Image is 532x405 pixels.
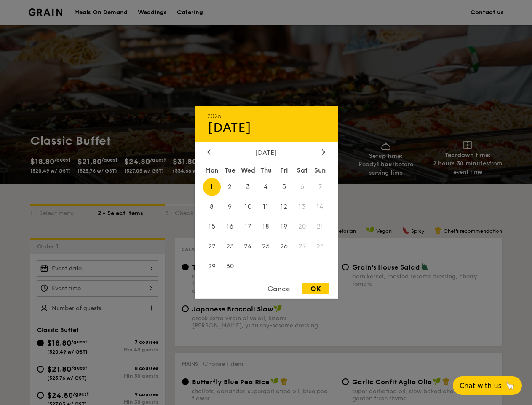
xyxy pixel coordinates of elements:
[257,178,275,196] span: 4
[207,113,325,120] div: 2025
[505,381,515,391] span: 🦙
[221,163,239,178] div: Tue
[239,237,257,255] span: 24
[207,120,325,136] div: [DATE]
[239,178,257,196] span: 3
[203,237,221,255] span: 22
[311,237,329,255] span: 28
[311,198,329,216] span: 14
[293,218,311,236] span: 20
[221,198,239,216] span: 9
[221,218,239,236] span: 16
[203,257,221,275] span: 29
[302,283,329,294] div: OK
[221,257,239,275] span: 30
[203,218,221,236] span: 15
[203,198,221,216] span: 8
[239,198,257,216] span: 10
[293,178,311,196] span: 6
[275,163,293,178] div: Fri
[203,178,221,196] span: 1
[207,148,325,157] div: [DATE]
[460,382,502,390] span: Chat with us
[221,237,239,255] span: 23
[293,237,311,255] span: 27
[275,218,293,236] span: 19
[257,163,275,178] div: Thu
[259,283,300,294] div: Cancel
[311,178,329,196] span: 7
[311,163,329,178] div: Sun
[257,237,275,255] span: 25
[203,163,221,178] div: Mon
[257,218,275,236] span: 18
[239,218,257,236] span: 17
[275,198,293,216] span: 12
[311,218,329,236] span: 21
[275,178,293,196] span: 5
[293,198,311,216] span: 13
[453,376,522,395] button: Chat with us🦙
[257,198,275,216] span: 11
[275,237,293,255] span: 26
[293,163,311,178] div: Sat
[221,178,239,196] span: 2
[239,163,257,178] div: Wed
